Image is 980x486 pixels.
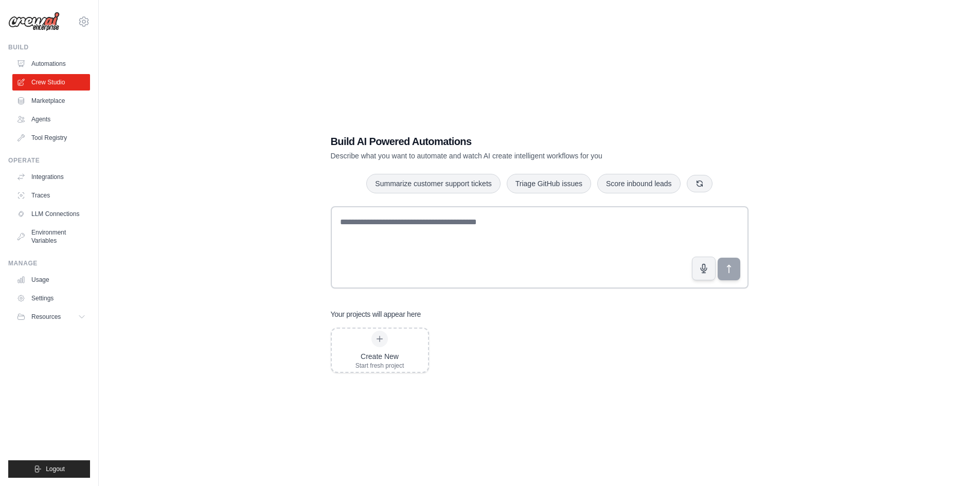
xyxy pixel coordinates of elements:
a: Settings [12,290,90,307]
button: Get new suggestions [687,175,712,192]
h1: Build AI Powered Automations [331,134,676,149]
div: Operate [8,156,90,165]
a: Traces [12,187,90,204]
div: Widget de chat [929,437,980,486]
a: LLM Connections [12,206,90,222]
a: Agents [12,111,90,128]
button: Click to speak your automation idea [692,257,716,280]
button: Summarize customer support tickets [366,174,500,193]
div: Manage [8,259,90,267]
span: Logout [46,465,65,473]
a: Usage [12,272,90,288]
span: Resources [31,313,61,321]
button: Resources [12,309,90,325]
a: Integrations [12,169,90,185]
button: Logout [8,460,90,478]
button: Triage GitHub issues [507,174,591,193]
button: Score inbound leads [597,174,681,193]
a: Crew Studio [12,74,90,91]
h3: Your projects will appear here [331,309,421,319]
iframe: Chat Widget [929,437,980,486]
div: Build [8,43,90,51]
a: Marketplace [12,93,90,109]
div: Create New [355,351,404,362]
a: Environment Variables [12,224,90,249]
img: Logo [8,12,60,31]
a: Tool Registry [12,130,90,146]
p: Describe what you want to automate and watch AI create intelligent workflows for you [331,151,676,161]
div: Start fresh project [355,362,404,370]
a: Automations [12,56,90,72]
